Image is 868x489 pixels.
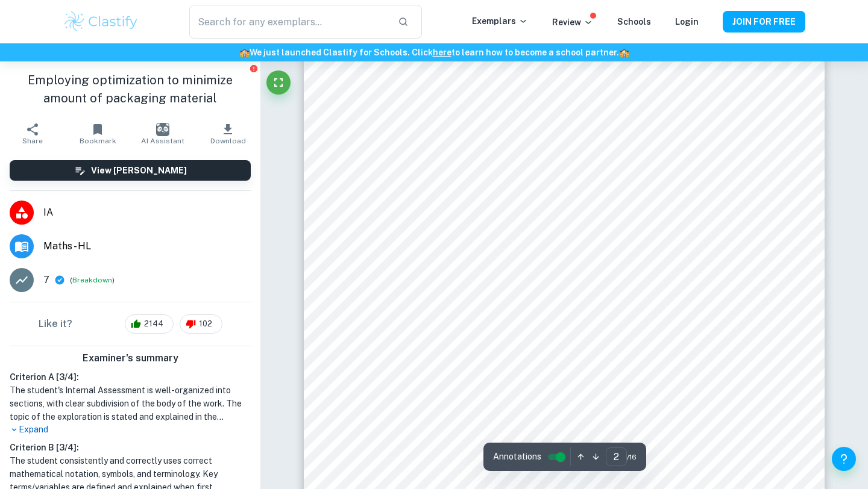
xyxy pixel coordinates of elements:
img: AI Assistant [156,123,169,136]
div: 102 [180,314,222,334]
h6: Criterion B [ 3 / 4 ]: [10,441,251,454]
a: here [433,48,451,57]
button: Help and Feedback [832,447,856,471]
p: Review [552,16,593,29]
a: Schools [617,17,651,26]
button: View [PERSON_NAME] [10,160,251,181]
h6: Examiner's summary [5,351,256,366]
span: IA [43,205,251,220]
a: Login [675,17,699,26]
span: Maths - HL [43,239,251,254]
div: 2144 [125,314,174,334]
span: Bookmark [80,137,116,145]
p: 7 [43,273,49,287]
button: AI Assistant [130,117,195,151]
span: Annotations [493,450,541,463]
button: JOIN FOR FREE [723,11,805,33]
span: / 16 [627,452,637,463]
button: Breakdown [72,275,112,285]
span: AI Assistant [141,137,184,145]
input: Search for any exemplars... [189,5,388,39]
img: Clastify logo [63,10,139,34]
span: 102 [192,318,219,330]
h6: View [PERSON_NAME] [91,164,187,177]
span: Share [22,137,43,145]
button: Fullscreen [266,70,291,95]
span: 🏫 [239,48,250,57]
span: 🏫 [619,48,629,57]
h1: The student's Internal Assessment is well-organized into sections, with clear subdivision of the ... [10,384,251,423]
h6: Criterion A [ 3 / 4 ]: [10,370,251,384]
h1: Employing optimization to minimize amount of packaging material [10,71,251,107]
button: Download [195,117,260,151]
button: Bookmark [65,117,130,151]
p: Exemplars [472,14,528,28]
button: Report issue [249,64,258,73]
span: 2144 [137,318,170,330]
h6: Like it? [39,317,72,331]
span: Download [210,137,246,145]
h6: We just launched Clastify for Schools. Click to learn how to become a school partner. [2,46,866,59]
span: ( ) [70,275,115,286]
p: Expand [10,423,251,436]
